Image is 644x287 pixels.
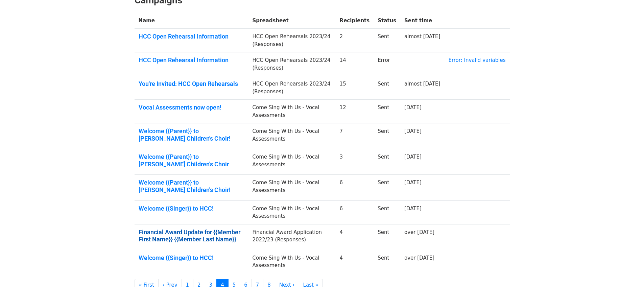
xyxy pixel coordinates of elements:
[139,179,244,193] a: Welcome {{Parent}} to [PERSON_NAME] Children's Choir!
[139,127,244,142] a: Welcome {{Parent}} to [PERSON_NAME] Children's Choir!
[248,123,336,149] td: Come Sing With Us - Vocal Assessments
[374,29,400,52] td: Sent
[139,254,244,262] a: Welcome {{Singer}} to HCC!
[336,13,374,29] th: Recipients
[248,100,336,123] td: Come Sing With Us - Vocal Assessments
[448,57,505,63] a: Error: Invalid variables
[404,206,422,212] a: [DATE]
[404,104,422,111] a: [DATE]
[374,123,400,149] td: Sent
[336,76,374,100] td: 15
[248,175,336,200] td: Come Sing With Us - Vocal Assessments
[139,104,244,111] a: Vocal Assessments now open!
[374,52,400,76] td: Error
[400,13,444,29] th: Sent time
[404,154,422,160] a: [DATE]
[248,149,336,175] td: Come Sing With Us - Vocal Assessments
[139,229,244,243] a: Financial Award Update for {{Member First Name}} {{Member Last Name}}
[139,205,244,212] a: Welcome {{Singer}} to HCC!
[336,29,374,52] td: 2
[404,81,440,87] a: almost [DATE]
[374,224,400,250] td: Sent
[135,13,248,29] th: Name
[248,250,336,273] td: Come Sing With Us - Vocal Assessments
[374,149,400,175] td: Sent
[374,76,400,100] td: Sent
[336,100,374,123] td: 12
[374,100,400,123] td: Sent
[248,76,336,100] td: HCC Open Rehearsals 2023/24 (Responses)
[404,229,434,235] a: over [DATE]
[139,153,244,168] a: Welcome {{Parent}} to [PERSON_NAME] Children's Choir
[336,149,374,175] td: 3
[139,56,244,64] a: HCC Open Rehearsal Information
[336,52,374,76] td: 14
[336,175,374,200] td: 6
[336,123,374,149] td: 7
[610,255,644,287] iframe: Chat Widget
[139,80,244,88] a: You're Invited: HCC Open Rehearsals
[374,200,400,224] td: Sent
[374,13,400,29] th: Status
[248,224,336,250] td: Financial Award Application 2022/23 (Responses)
[404,33,440,40] a: almost [DATE]
[404,128,422,134] a: [DATE]
[336,250,374,273] td: 4
[404,255,434,261] a: over [DATE]
[248,13,336,29] th: Spreadsheet
[248,52,336,76] td: HCC Open Rehearsals 2023/24 (Responses)
[336,224,374,250] td: 4
[374,250,400,273] td: Sent
[139,33,244,40] a: HCC Open Rehearsal Information
[248,29,336,52] td: HCC Open Rehearsals 2023/24 (Responses)
[404,180,422,186] a: [DATE]
[248,200,336,224] td: Come Sing With Us - Vocal Assessments
[374,175,400,200] td: Sent
[336,200,374,224] td: 6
